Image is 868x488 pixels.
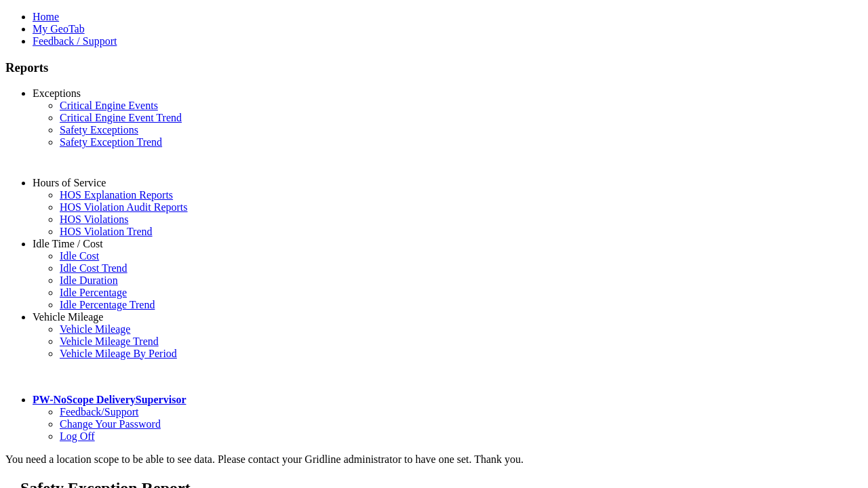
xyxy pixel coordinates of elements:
a: Safety Exceptions [60,124,138,136]
a: Idle Percentage Trend [60,299,155,310]
div: You need a location scope to be able to see data. Please contact your Gridline administrator to h... [5,453,863,466]
a: Idle Duration [60,274,118,286]
a: Idle Cost [60,250,99,262]
a: Safety Exception Trend [60,136,162,148]
a: Home [33,11,59,22]
a: Exceptions [33,87,81,99]
a: Vehicle Mileage By Period [60,348,177,359]
a: HOS Violations [60,213,128,225]
a: Feedback / Support [33,35,117,47]
a: Vehicle Mileage Trend [60,335,159,347]
a: My GeoTab [33,23,85,35]
a: Change Your Password [60,418,161,430]
a: Log Off [60,430,95,442]
a: Idle Time / Cost [33,238,103,249]
h3: Reports [5,60,863,75]
a: Feedback/Support [60,406,138,418]
a: Vehicle Mileage [33,311,103,323]
a: HOS Violation Audit Reports [60,201,188,213]
a: HOS Violation Trend [60,226,153,237]
a: PW-NoScope DeliverySupervisor [33,394,186,405]
a: Critical Engine Events [60,100,158,111]
a: Idle Percentage [60,287,127,298]
a: Idle Cost Trend [60,262,127,274]
a: Critical Engine Event Trend [60,112,182,123]
a: Hours of Service [33,177,106,188]
a: HOS Explanation Reports [60,189,173,201]
a: Vehicle Mileage [60,323,130,335]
